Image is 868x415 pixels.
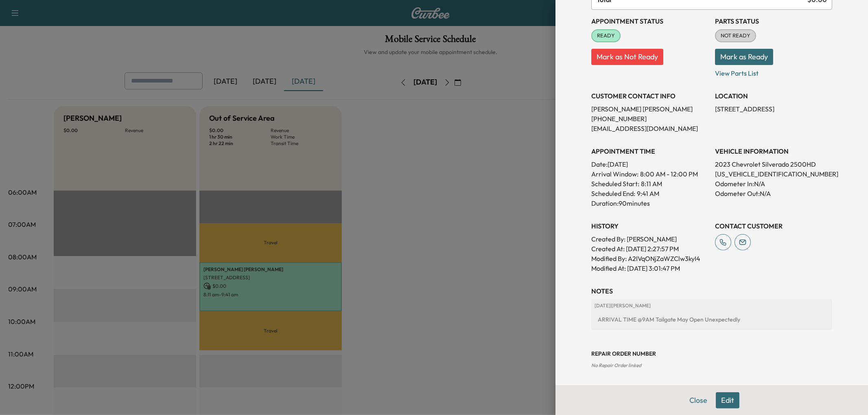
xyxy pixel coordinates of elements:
[591,104,708,114] p: [PERSON_NAME] [PERSON_NAME]
[592,32,620,40] span: READY
[716,392,739,408] button: Edit
[591,179,639,189] p: Scheduled Start:
[591,254,708,263] p: Modified By : A2IVqONjZaWZClw3kyI4
[715,221,832,231] h3: CONTACT CUSTOMER
[591,263,708,273] p: Modified At : [DATE] 3:01:47 PM
[715,146,832,156] h3: VEHICLE INFORMATION
[684,392,713,408] button: Close
[595,312,829,327] div: ARRIVAL TIME @9AM Tailgate May Open Unexpectedly
[637,189,659,198] p: 9:41 AM
[591,124,708,133] p: [EMAIL_ADDRESS][DOMAIN_NAME]
[591,146,708,156] h3: APPOINTMENT TIME
[591,286,832,296] h3: NOTES
[591,189,635,198] p: Scheduled End:
[591,114,708,124] p: [PHONE_NUMBER]
[591,159,708,169] p: Date: [DATE]
[591,49,663,65] button: Mark as Not Ready
[715,169,832,179] p: [US_VEHICLE_IDENTIFICATION_NUMBER]
[641,179,662,189] p: 8:11 AM
[715,16,832,26] h3: Parts Status
[715,65,832,78] p: View Parts List
[715,91,832,101] h3: LOCATION
[715,159,832,169] p: 2023 Chevrolet Silverado 2500HD
[591,198,708,208] p: Duration: 90 minutes
[715,189,832,198] p: Odometer Out: N/A
[591,91,708,101] h3: CUSTOMER CONTACT INFO
[715,179,832,189] p: Odometer In: N/A
[591,362,641,368] span: No Repair Order linked
[716,32,755,40] span: NOT READY
[591,350,832,358] h3: Repair Order number
[591,169,708,179] p: Arrival Window:
[715,49,773,65] button: Mark as Ready
[715,104,832,114] p: [STREET_ADDRESS]
[591,234,708,244] p: Created By : [PERSON_NAME]
[595,302,829,309] p: [DATE] | [PERSON_NAME]
[591,221,708,231] h3: History
[640,169,698,179] span: 8:00 AM - 12:00 PM
[591,244,708,254] p: Created At : [DATE] 2:27:57 PM
[591,16,708,26] h3: Appointment Status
